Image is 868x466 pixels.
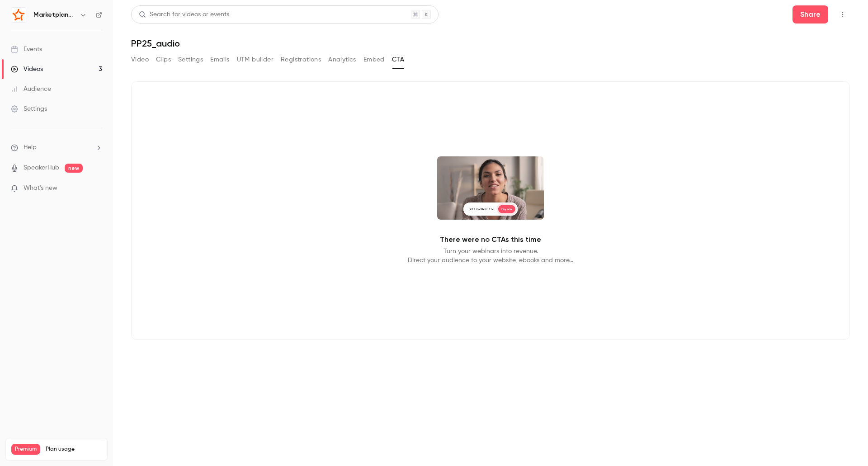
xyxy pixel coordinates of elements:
[131,52,149,67] button: Video
[11,143,102,152] li: help-dropdown-opener
[210,52,229,67] button: Emails
[24,163,59,173] a: SpeakerHub
[363,52,385,67] button: Embed
[440,234,541,245] p: There were no CTAs this time
[793,5,828,24] button: Share
[33,10,76,19] h6: Marketplanet | Powered by Hubexo
[11,444,40,455] span: Premium
[281,52,321,67] button: Registrations
[178,52,203,67] button: Settings
[131,38,850,49] h1: PP25_audio
[237,52,274,67] button: UTM builder
[91,184,102,193] iframe: Noticeable Trigger
[392,52,404,67] button: CTA
[24,184,57,193] span: What's new
[328,52,356,67] button: Analytics
[65,164,83,173] span: new
[11,104,47,113] div: Settings
[46,446,102,453] span: Plan usage
[11,65,43,74] div: Videos
[24,143,37,152] span: Help
[11,8,26,22] img: Marketplanet | Powered by Hubexo
[408,247,573,265] p: Turn your webinars into revenue. Direct your audience to your website, ebooks and more...
[156,52,171,67] button: Clips
[835,7,850,22] button: Top Bar Actions
[11,45,42,54] div: Events
[139,10,229,19] div: Search for videos or events
[11,85,51,94] div: Audience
